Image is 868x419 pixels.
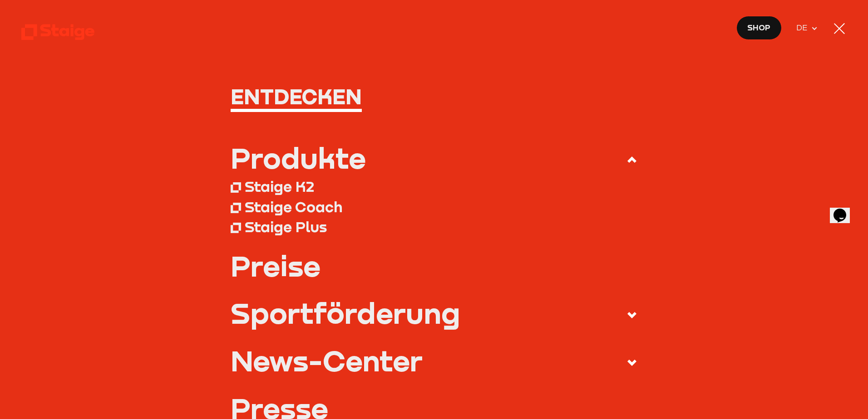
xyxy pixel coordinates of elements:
[245,177,314,195] div: Staige K2
[231,196,638,216] a: Staige Coach
[796,22,811,34] span: DE
[245,198,342,215] div: Staige Coach
[245,218,327,235] div: Staige Plus
[736,16,782,40] a: Shop
[231,346,423,375] div: News-Center
[830,196,859,223] iframe: chat widget
[231,176,638,196] a: Staige K2
[231,143,366,172] div: Produkte
[231,217,638,237] a: Staige Plus
[231,251,638,280] a: Preise
[231,298,460,327] div: Sportförderung
[747,21,770,34] span: Shop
